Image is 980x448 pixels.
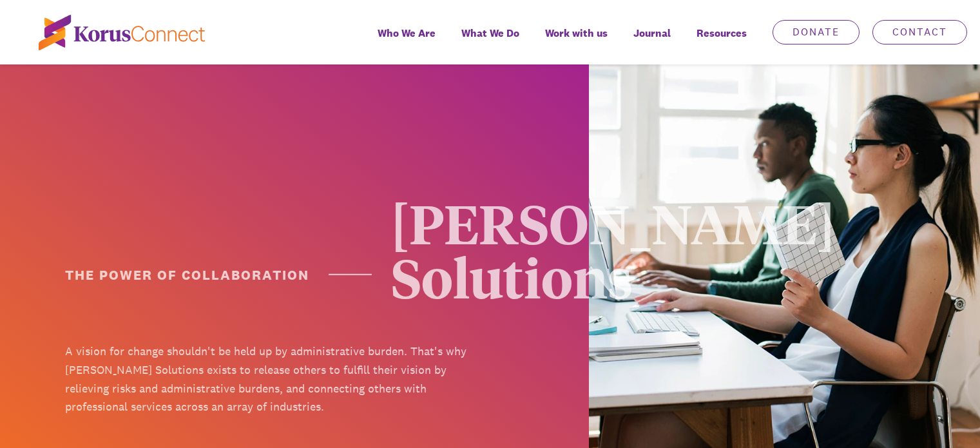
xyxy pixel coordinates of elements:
div: Resources [684,18,760,64]
a: Journal [620,18,684,64]
a: Work with us [532,18,620,64]
span: Who We Are [378,24,436,43]
h1: The power of collaboration [65,264,372,282]
span: Journal [633,24,671,43]
a: Who We Are [365,18,448,64]
p: A vision for change shouldn't be held up by administrative burden. That's why [PERSON_NAME] Solut... [65,340,481,414]
a: Donate [773,20,860,44]
div: [PERSON_NAME] Solutions [391,193,807,302]
img: korus-connect%2Fc5177985-88d5-491d-9cd7-4a1febad1357_logo.svg [39,15,205,50]
a: Contact [872,20,967,44]
span: Work with us [545,24,608,43]
a: What We Do [448,18,532,64]
span: What We Do [461,24,519,43]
